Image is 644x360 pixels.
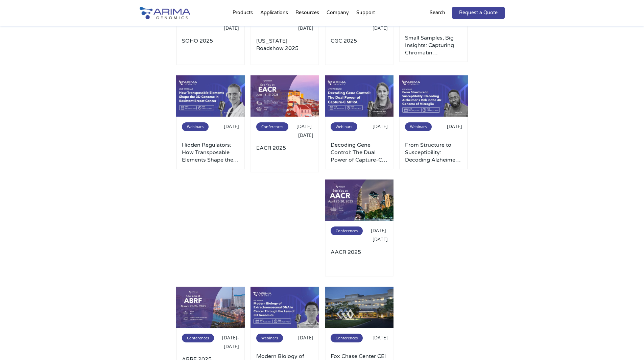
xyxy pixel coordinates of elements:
span: [DATE] [447,123,462,129]
img: AACR-2025-500x300.jpg [325,179,393,221]
a: Decoding Gene Control: The Dual Power of Capture-C MPRA [331,141,388,164]
span: Conferences [256,122,288,131]
a: Request a Quote [452,7,505,19]
span: Webinars [256,334,283,342]
img: Use-This-For-Webinar-Images-500x300.jpg [325,75,393,117]
a: Hidden Regulators: How Transposable Elements Shape the 3D Genome in [GEOGRAPHIC_DATA] [MEDICAL_DATA] [182,141,239,164]
img: March-2025-Webinar-1-500x300.jpg [251,287,319,328]
a: AACR 2025 [331,248,388,271]
img: website-thumbnail-image-500x300.jpg [251,75,319,117]
p: Search [430,8,445,17]
a: CGC 2025 [331,37,388,59]
img: Arima-Genomics-logo [140,7,190,19]
span: [DATE] [373,123,388,129]
span: Webinars [182,122,209,131]
span: [DATE]-[DATE] [371,227,388,242]
img: ABRF-2025-Arima--500x300.jpg [176,287,245,328]
span: [DATE] [373,334,388,341]
img: Fox-Chase-Center-500x300.jpg [325,287,393,328]
span: Webinars [331,122,357,131]
span: Conferences [331,226,363,235]
a: [US_STATE] Roadshow 2025 [256,37,313,59]
span: [DATE] [298,334,313,341]
a: From Structure to Susceptibility: Decoding Alzheimer’s Risk in the 3D Genome of [MEDICAL_DATA] [405,141,462,164]
a: Small Samples, Big Insights: Capturing Chromatin Architecture with CiFi [405,34,462,56]
span: [DATE] [224,123,239,129]
a: EACR 2025 [256,144,313,167]
img: Use-This-For-Webinar-Images-1-500x300.jpg [176,75,245,117]
span: Conferences [331,334,363,342]
span: [DATE]-[DATE] [222,334,239,350]
img: May-9-2025-Webinar-2-500x300.jpg [399,75,468,117]
span: Webinars [405,122,432,131]
a: SOHO 2025 [182,37,239,59]
span: Conferences [182,334,214,342]
span: [DATE]-[DATE] [296,123,313,138]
